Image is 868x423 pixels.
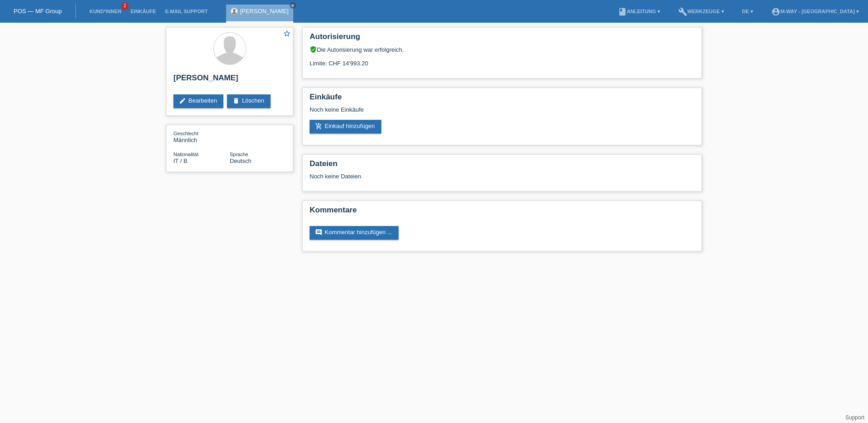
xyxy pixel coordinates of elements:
a: buildWerkzeuge ▾ [674,9,729,14]
h2: Einkäufe [310,93,695,106]
a: bookAnleitung ▾ [613,9,665,14]
i: comment [315,229,322,236]
span: Deutsch [230,157,252,164]
i: star_border [283,30,291,38]
div: Noch keine Einkäufe [310,106,695,120]
span: Italien / B / 01.02.1990 [173,157,187,164]
i: verified_user [310,46,317,53]
div: Limite: CHF 14'993.20 [310,53,695,67]
h2: [PERSON_NAME] [173,74,286,87]
a: commentKommentar hinzufügen ... [310,226,399,240]
a: [PERSON_NAME] [240,8,289,15]
a: editBearbeiten [173,94,223,108]
a: close [290,2,296,9]
div: Die Autorisierung war erfolgreich. [310,46,695,53]
h2: Kommentare [310,206,695,219]
h2: Autorisierung [310,32,695,46]
span: 2 [121,2,128,10]
i: edit [179,97,186,104]
a: Einkäufe [126,9,160,14]
i: add_shopping_cart [315,123,322,130]
a: Kund*innen [85,9,126,14]
i: delete [232,97,240,104]
i: account_circle [771,7,780,16]
span: Geschlecht [173,131,198,136]
a: Support [845,414,864,421]
div: Männlich [173,130,230,143]
a: account_circlem-way - [GEOGRAPHIC_DATA] ▾ [767,9,863,14]
i: build [678,7,687,16]
div: Noch keine Dateien [310,173,587,180]
a: add_shopping_cartEinkauf hinzufügen [310,120,381,133]
a: star_border [283,30,291,39]
h2: Dateien [310,159,695,173]
a: deleteLöschen [227,94,271,108]
span: Nationalität [173,152,198,157]
span: Sprache [230,152,248,157]
a: POS — MF Group [14,8,62,15]
i: book [618,7,627,16]
a: E-Mail Support [161,9,212,14]
a: DE ▾ [738,9,758,14]
i: close [291,3,295,8]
